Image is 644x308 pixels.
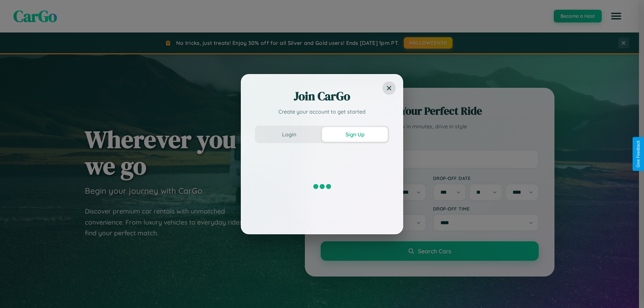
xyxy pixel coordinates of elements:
p: Create your account to get started [255,108,389,116]
button: Login [256,127,322,142]
button: Sign Up [322,127,388,142]
h2: Join CarGo [255,88,389,104]
div: Give Feedback [636,140,641,168]
iframe: Intercom live chat [7,285,23,301]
